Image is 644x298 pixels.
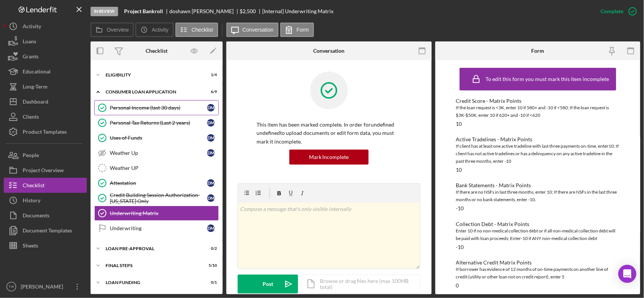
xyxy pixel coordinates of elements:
[4,148,87,163] a: People
[456,121,462,127] div: 10
[23,49,38,66] div: Grants
[289,150,369,165] button: Mark Incomplete
[226,23,279,37] button: Conversation
[23,79,48,96] div: Long-Term
[23,34,36,51] div: Loans
[456,188,620,203] div: If there are no NSFs in last three months, enter 10; If there are NSFs in the last three months o...
[106,246,198,251] div: Loan Pre-Approval
[23,124,67,141] div: Product Templates
[146,48,168,54] div: Checklist
[9,285,15,289] text: TW
[262,8,334,14] div: [Internal] Underwriting Matrix
[4,109,87,124] button: Clients
[238,275,298,293] button: Post
[135,23,173,37] button: Activity
[203,280,217,285] div: 0 / 1
[203,73,217,77] div: 1 / 4
[91,7,118,16] div: In Review
[4,178,87,193] button: Checklist
[4,64,87,79] button: Educational
[207,134,215,142] div: d m
[531,48,544,54] div: Form
[263,275,273,293] div: Post
[23,109,39,126] div: Clients
[593,4,640,19] button: Complete
[243,27,274,33] label: Conversation
[110,225,207,231] div: Underwriting
[23,208,49,225] div: Documents
[203,246,217,251] div: 0 / 2
[4,19,87,34] button: Activity
[280,23,314,37] button: Form
[23,223,72,240] div: Document Templates
[94,160,219,176] a: Weather UP
[4,279,87,294] button: TW[PERSON_NAME]
[23,178,45,195] div: Checklist
[124,8,163,14] b: Project Bankroll
[456,98,620,104] div: Credit Score - Matrix Points
[94,100,219,115] a: Personal Income (last 30 days)dm
[94,191,219,206] a: Credit Building Session Authorization- [US_STATE] Onlydm
[456,182,620,188] div: Bank Statements - Matrix Points
[106,90,198,94] div: Consumer Loan Application
[618,265,636,283] div: Open Intercom Messenger
[192,27,213,33] label: Checklist
[240,8,256,14] span: $2,500
[4,79,87,94] button: Long-Term
[106,263,198,268] div: FINAL STEPS
[4,238,87,253] button: Sheets
[207,179,215,187] div: d m
[23,64,51,81] div: Educational
[94,221,219,236] a: Underwritingdm
[601,4,623,19] div: Complete
[4,208,87,223] button: Documents
[110,120,207,126] div: Personal Tax Returns (Last 2 years)
[207,225,215,232] div: d m
[4,49,87,64] a: Grants
[106,280,198,285] div: Loan Funding
[110,150,207,156] div: Weather Up
[4,223,87,238] button: Document Templates
[207,149,215,157] div: d m
[456,283,459,289] div: 0
[23,238,38,255] div: Sheets
[4,124,87,139] a: Product Templates
[110,105,207,111] div: Personal Income (last 30 days)
[456,266,620,281] div: If borrower has evidence of 12 months of on-time payments on another line of credit (utility or o...
[4,193,87,208] button: History
[456,221,620,227] div: Collection Debt - Matrix Points
[94,115,219,130] a: Personal Tax Returns (Last 2 years)dm
[169,8,240,14] div: doshawn [PERSON_NAME]
[23,193,40,210] div: History
[456,104,620,119] div: If the loan request is <3K, enter 10 if 580+ and -10 if <580; If the loan request is $3K-$50K, en...
[486,76,609,82] div: To edit this form you must mark this item incomplete
[94,130,219,145] a: Uses of Fundsdm
[19,279,68,296] div: [PERSON_NAME]
[456,142,620,165] div: If client has at least one active tradeline with last three payments on-time, enter10; If client ...
[309,150,349,165] div: Mark Incomplete
[110,180,207,186] div: Attestation
[110,135,207,141] div: Uses of Funds
[107,27,129,33] label: Overview
[94,145,219,160] a: Weather Updm
[456,244,464,250] div: -10
[4,94,87,109] button: Dashboard
[456,167,462,173] div: 10
[207,119,215,127] div: d m
[106,73,198,77] div: Eligibility
[110,165,218,171] div: Weather UP
[91,23,134,37] button: Overview
[94,176,219,191] a: Attestationdm
[456,260,620,266] div: Alternative Credit Matrix Points
[297,27,309,33] label: Form
[175,23,218,37] button: Checklist
[110,192,207,204] div: Credit Building Session Authorization- [US_STATE] Only
[152,27,168,33] label: Activity
[4,34,87,49] button: Loans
